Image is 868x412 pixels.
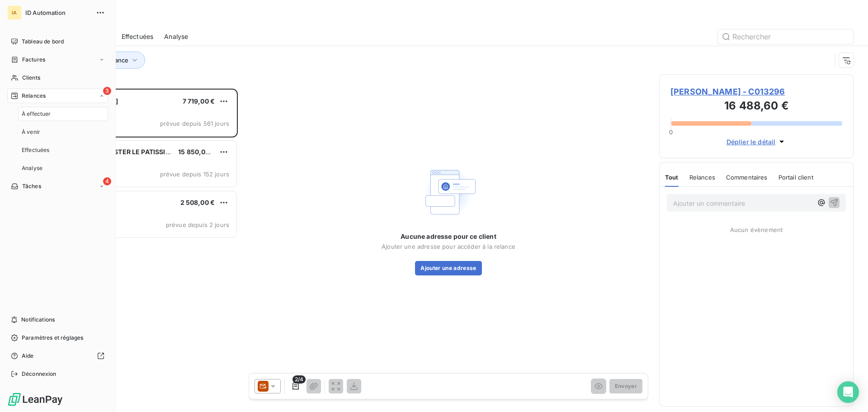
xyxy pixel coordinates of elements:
[726,137,776,147] span: Déplier le détail
[420,163,477,221] img: Empty state
[665,174,679,181] span: Tout
[382,243,515,250] span: Ajouter une adresse pour accéder à la relance
[22,352,34,360] span: Aide
[7,5,22,20] div: IA
[22,110,51,118] span: À effectuer
[724,137,789,147] button: Déplier le détail
[22,370,57,378] span: Déconnexion
[103,177,111,185] span: 4
[670,98,842,116] h3: 16 488,60 €
[122,32,154,41] span: Effectuées
[183,97,215,105] span: 7 719,00 €
[178,148,216,156] span: 15 850,00 €
[22,128,40,136] span: À venir
[180,199,215,206] span: 2 508,00 €
[22,38,64,46] span: Tableau de bord
[718,29,854,44] input: Rechercher
[401,232,496,241] span: Aucune adresse pour ce client
[22,74,40,82] span: Clients
[22,92,46,100] span: Relances
[689,174,715,181] span: Relances
[292,375,306,384] span: 2/4
[669,128,673,136] span: 0
[415,261,481,275] button: Ajouter une adresse
[22,334,83,342] span: Paramètres et réglages
[160,120,229,127] span: prévue depuis 561 jours
[166,221,229,228] span: prévue depuis 2 jours
[22,164,42,172] span: Analyse
[43,89,238,412] div: grid
[7,392,63,407] img: Logo LeanPay
[778,174,813,181] span: Portail client
[22,146,50,154] span: Effectuées
[21,316,55,324] span: Notifications
[837,381,859,403] div: Open Intercom Messenger
[25,9,90,16] span: ID Automation
[730,226,783,233] span: Aucun évènement
[7,349,108,363] a: Aide
[160,170,229,178] span: prévue depuis 152 jours
[22,56,45,64] span: Factures
[64,148,174,156] span: BISCUITERIE LE STER LE PATISSIER
[609,379,642,393] button: Envoyer
[670,85,842,98] span: [PERSON_NAME] - C013296
[164,32,188,41] span: Analyse
[22,182,41,190] span: Tâches
[726,174,768,181] span: Commentaires
[103,87,111,95] span: 3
